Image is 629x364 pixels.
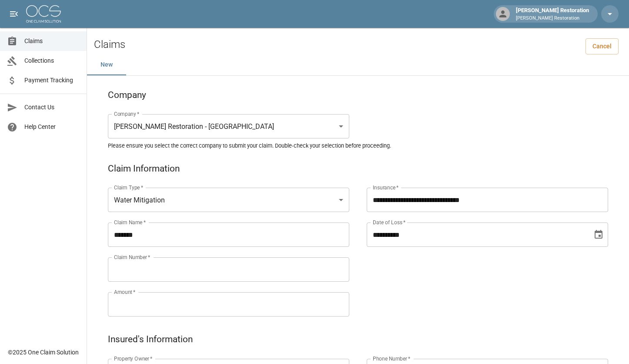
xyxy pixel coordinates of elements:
div: © 2025 One Claim Solution [8,348,79,357]
label: Claim Number [114,253,150,261]
label: Company [114,110,140,118]
h5: Please ensure you select the correct company to submit your claim. Double-check your selection be... [108,142,608,149]
button: New [87,54,126,75]
div: [PERSON_NAME] Restoration - [GEOGRAPHIC_DATA] [108,114,349,138]
img: ocs-logo-white-transparent.png [26,5,61,23]
div: [PERSON_NAME] Restoration [512,6,592,22]
label: Insurance [373,184,398,191]
label: Claim Type [114,184,143,191]
label: Amount [114,288,136,296]
div: dynamic tabs [87,54,629,75]
p: [PERSON_NAME] Restoration [516,15,589,22]
span: Help Center [24,122,80,131]
label: Phone Number [373,355,410,362]
span: Payment Tracking [24,76,80,85]
span: Collections [24,56,80,65]
label: Date of Loss [373,219,405,226]
label: Claim Name [114,219,146,226]
span: Claims [24,37,80,46]
button: open drawer [5,5,23,23]
a: Cancel [586,38,619,54]
div: Water Mitigation [108,188,349,212]
button: Choose date, selected date is Oct 3, 2025 [590,226,607,243]
label: Property Owner [114,355,153,362]
span: Contact Us [24,103,80,112]
h2: Claims [94,38,125,51]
